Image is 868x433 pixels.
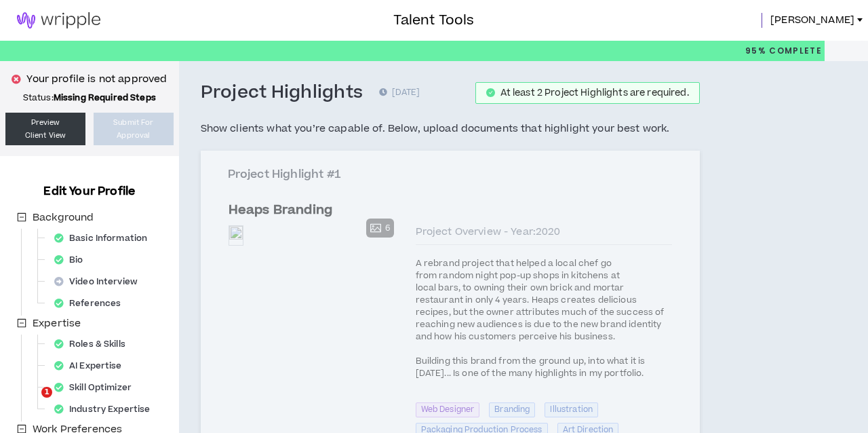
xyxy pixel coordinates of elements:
[766,45,822,57] span: Complete
[49,250,97,269] div: Bio
[33,316,81,331] span: Expertise
[5,113,85,145] a: PreviewClient View
[201,121,700,137] h5: Show clients what you’re capable of. Below, upload documents that highlight your best work.
[17,318,26,328] span: minus-square
[26,72,167,87] p: Your profile is not approved
[30,210,96,226] span: Background
[54,92,156,104] strong: Missing Required Steps
[201,81,363,105] h3: Project Highlights
[14,387,46,419] iframe: Intercom live chat
[38,183,140,200] h3: Edit Your Profile
[379,86,420,100] p: [DATE]
[49,400,163,419] div: Industry Expertise
[5,92,174,103] p: Status:
[486,88,495,97] span: check-circle
[41,387,52,398] span: 1
[49,294,134,313] div: References
[33,210,94,225] span: Background
[745,41,822,61] p: 95%
[500,88,689,98] div: At least 2 Project Highlights are required.
[17,212,26,222] span: minus-square
[49,335,139,354] div: Roles & Skills
[49,378,145,397] div: Skill Optimizer
[49,229,161,248] div: Basic Information
[94,113,174,145] button: Submit ForApproval
[393,10,474,31] h3: Talent Tools
[30,316,83,332] span: Expertise
[49,272,151,291] div: Video Interview
[770,13,854,28] span: [PERSON_NAME]
[49,356,136,375] div: AI Expertise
